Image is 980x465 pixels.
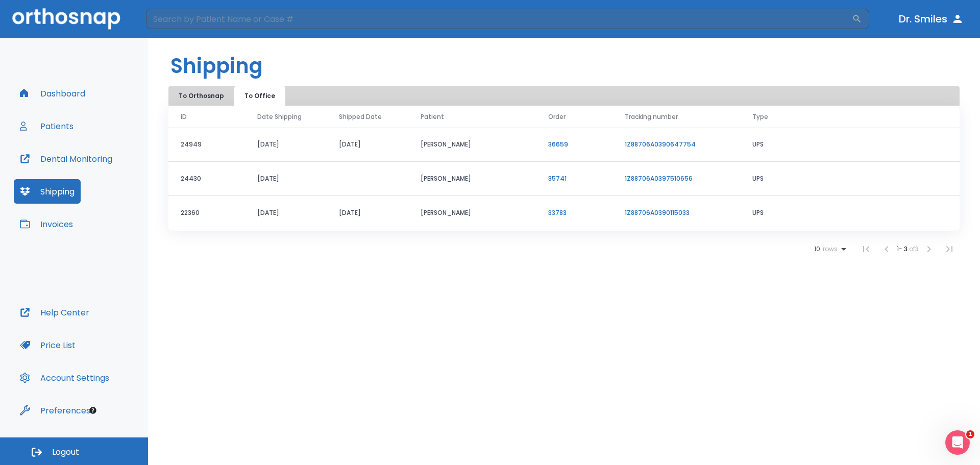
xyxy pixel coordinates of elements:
[814,246,820,253] span: 10
[14,114,80,138] button: Patients
[408,128,536,162] td: [PERSON_NAME]
[548,112,566,121] span: Order
[327,128,408,162] td: [DATE]
[14,179,81,204] button: Shipping
[12,8,120,29] img: Orthosnap
[740,196,960,230] td: UPS
[408,196,536,230] td: [PERSON_NAME]
[181,112,187,121] span: ID
[625,140,696,149] a: 1Z88706A0390647754
[14,146,118,171] button: Dental Monitoring
[14,212,79,236] button: Invoices
[897,244,909,253] span: 1 - 3
[909,244,919,253] span: of 3
[245,162,327,196] td: [DATE]
[14,398,96,423] button: Preferences
[168,162,245,196] td: 24430
[966,430,974,438] span: 1
[625,174,693,183] a: 1Z88706A0397510656
[168,196,245,230] td: 22360
[820,246,838,253] span: rows
[170,51,263,81] h1: Shipping
[945,430,970,455] iframe: Intercom live chat
[170,86,232,106] button: To Orthosnap
[14,365,115,390] button: Account Settings
[146,9,852,29] input: Search by Patient Name or Case #
[740,128,960,162] td: UPS
[52,447,79,458] span: Logout
[548,208,567,217] a: 33783
[168,128,245,162] td: 24949
[257,112,302,121] span: Date Shipping
[170,86,287,106] div: tabs
[548,140,568,149] a: 36659
[408,162,536,196] td: [PERSON_NAME]
[625,208,690,217] a: 1Z88706A0390115033
[895,10,968,28] button: Dr. Smiles
[339,112,382,121] span: Shipped Date
[234,86,285,106] button: To Office
[752,112,768,121] span: Type
[88,406,97,415] div: Tooltip anchor
[327,196,408,230] td: [DATE]
[245,128,327,162] td: [DATE]
[14,300,95,325] button: Help Center
[14,333,82,357] button: Price List
[625,112,678,121] span: Tracking number
[548,174,567,183] a: 35741
[245,196,327,230] td: [DATE]
[14,81,91,106] button: Dashboard
[421,112,444,121] span: Patient
[740,162,960,196] td: UPS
